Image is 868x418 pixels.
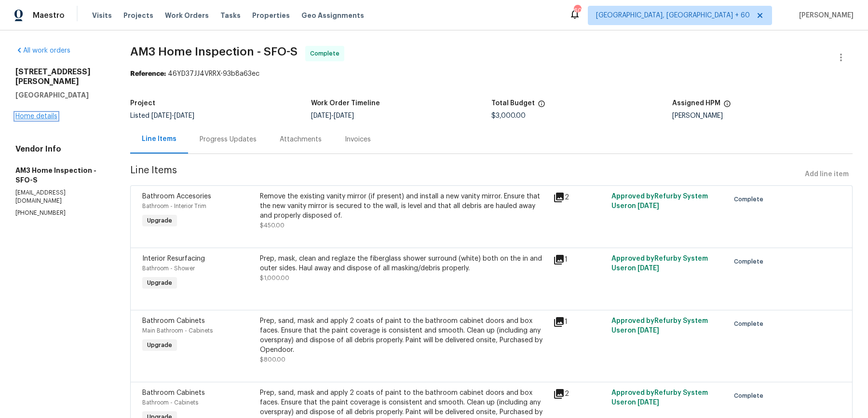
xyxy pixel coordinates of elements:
h5: Assigned HPM [672,100,720,107]
span: Complete [734,391,767,401]
span: Line Items [130,166,801,183]
span: Bathroom - Interior Trim [142,203,206,209]
span: Upgrade [143,278,176,288]
div: Line Items [142,134,176,144]
div: Invoices [345,135,371,144]
span: [DATE] [174,112,194,119]
span: Complete [734,195,767,204]
span: [DATE] [334,112,354,119]
p: [PHONE_NUMBER] [15,209,107,217]
span: Bathroom Cabinets [142,390,205,396]
span: [DATE] [637,399,659,406]
span: Upgrade [143,340,176,350]
a: All work orders [15,47,70,54]
span: [GEOGRAPHIC_DATA], [GEOGRAPHIC_DATA] + 60 [596,11,750,20]
a: Home details [15,113,57,120]
span: Interior Resurfacing [142,255,205,262]
h4: Vendor Info [15,144,107,154]
span: Complete [734,257,767,266]
span: Complete [734,319,767,329]
span: $1,000.00 [260,275,289,281]
span: Upgrade [143,216,176,225]
span: Approved by Refurby System User on [611,193,708,209]
h5: [GEOGRAPHIC_DATA] [15,90,107,100]
h5: Project [130,100,155,107]
span: Geo Assignments [301,11,364,20]
span: Properties [252,11,290,20]
span: The hpm assigned to this work order. [723,100,731,112]
div: Remove the existing vanity mirror (if present) and install a new vanity mirror. Ensure that the n... [260,192,547,221]
span: - [151,112,194,119]
span: Bathroom - Cabinets [142,400,198,405]
span: Approved by Refurby System User on [611,390,708,406]
div: Attachments [280,135,322,144]
span: $3,000.00 [491,112,526,119]
span: [DATE] [637,203,659,209]
div: 2 [553,192,606,203]
span: Approved by Refurby System User on [611,318,708,334]
div: Progress Updates [200,135,257,144]
div: Prep, mask, clean and reglaze the fiberglass shower surround (white) both on the in and outer sid... [260,254,547,273]
p: [EMAIL_ADDRESS][DOMAIN_NAME] [15,189,107,205]
span: Bathroom Accesories [142,193,211,200]
span: $450.00 [260,223,285,228]
span: $800.00 [260,357,285,362]
span: Approved by Refurby System User on [611,255,708,272]
span: Visits [92,11,112,20]
span: Main Bathroom - Cabinets [142,328,213,334]
span: Maestro [33,11,65,20]
div: 603 [574,6,581,15]
span: Projects [123,11,153,20]
span: Work Orders [165,11,209,20]
span: The total cost of line items that have been proposed by Opendoor. This sum includes line items th... [538,100,545,112]
span: [DATE] [151,112,172,119]
span: Bathroom Cabinets [142,318,205,324]
span: - [311,112,354,119]
span: [DATE] [637,265,659,272]
b: Reference: [130,70,166,77]
div: 46YD37JJ4VRRX-93b8a63ec [130,69,853,79]
span: [DATE] [637,327,659,334]
h5: Work Order Timeline [311,100,380,107]
span: Listed [130,112,194,119]
div: Prep, sand, mask and apply 2 coats of paint to the bathroom cabinet doors and box faces. Ensure t... [260,316,547,355]
span: [PERSON_NAME] [795,11,854,20]
h5: Total Budget [491,100,535,107]
div: 1 [553,316,606,328]
h5: AM3 Home Inspection - SFO-S [15,166,107,185]
div: 2 [553,388,606,400]
span: Complete [310,49,343,58]
div: 1 [553,254,606,265]
span: [DATE] [311,112,331,119]
span: AM3 Home Inspection - SFO-S [130,46,298,57]
span: Tasks [220,12,241,19]
span: Bathroom - Shower [142,265,195,271]
div: [PERSON_NAME] [672,112,853,119]
h2: [STREET_ADDRESS][PERSON_NAME] [15,67,107,86]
